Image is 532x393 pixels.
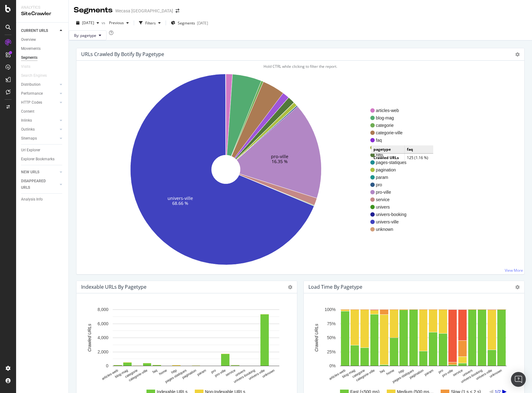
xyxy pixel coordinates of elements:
[376,107,407,114] span: articles-web
[21,28,58,34] a: CURRENT URLS
[376,122,407,128] span: categorie
[376,219,407,225] span: univers-ville
[210,368,216,374] text: pro
[272,158,288,164] text: 16.35 %
[81,50,164,58] h4: URLs Crawled By Botify By pagetype
[21,169,58,175] a: NEW URLS
[168,18,211,28] button: Segments[DATE]
[21,37,64,43] a: Overview
[376,196,407,203] span: service
[74,5,113,15] div: Segments
[327,349,336,354] text: 25%
[264,64,337,69] span: Hold CTRL while clicking to filter the report.
[21,178,52,191] div: DISAPPEARED URLS
[21,196,64,203] a: Analysis Info
[98,335,108,340] text: 4,000
[21,156,64,162] a: Explorer Bookmarks
[69,30,107,40] button: By: pagetype
[515,52,520,57] i: Options
[102,20,107,25] span: vs
[271,153,288,159] text: pro-ville
[124,368,138,378] text: categorie
[233,368,255,383] text: univers-booking
[379,368,385,374] text: faq
[21,90,58,97] a: Performance
[409,368,424,379] text: pagination
[21,90,43,97] div: Performance
[21,169,39,175] div: NEW URLS
[314,324,319,352] text: Crawled URLs
[82,20,94,25] span: 2025 Aug. 17th
[107,20,124,25] span: Previous
[460,368,483,383] text: univers-booking
[515,285,520,289] i: Options
[98,307,108,312] text: 8,000
[21,196,43,203] div: Analysis Info
[308,283,362,291] h4: Load Time by pagetype
[355,368,375,382] text: categorie-ville
[21,63,37,70] a: Visits
[376,159,407,166] span: pages-statiques
[248,368,265,380] text: univers-ville
[376,189,407,195] span: pro-ville
[438,368,444,374] text: pro
[181,368,197,379] text: pagination
[21,126,35,133] div: Outlinks
[21,72,53,79] a: Search Engines
[21,117,32,124] div: Inlinks
[441,368,453,378] text: pro-ville
[21,156,55,162] div: Explorer Bookmarks
[21,135,58,142] a: Sitemaps
[21,37,36,43] div: Overview
[404,153,433,162] td: 125 (1.16 %)
[21,108,64,115] a: Content
[172,200,188,206] text: 68.66 %
[376,204,407,210] span: univers
[376,145,407,151] span: home
[325,307,336,312] text: 100%
[462,368,473,377] text: univers
[376,137,407,143] span: faq
[342,368,356,378] text: blog-mag
[164,368,187,383] text: pages-statiques
[21,10,63,17] div: SiteCrawler
[21,45,64,52] a: Movements
[21,147,64,153] a: Url Explorer
[197,20,208,26] div: [DATE]
[21,147,40,153] div: Url Explorer
[328,368,346,381] text: articles-web
[197,368,207,376] text: param
[21,72,47,79] div: Search Engines
[21,178,58,191] a: DISAPPEARED URLS
[21,45,41,52] div: Movements
[145,20,156,26] div: Filters
[21,108,34,115] div: Content
[376,167,407,173] span: pagination
[21,54,64,61] a: Segments
[74,33,96,38] span: By: pagetype
[21,99,58,106] a: HTTP Codes
[261,368,275,378] text: unknown
[489,368,502,378] text: unknown
[98,321,108,326] text: 6,000
[21,5,63,10] div: Analytics
[152,368,158,374] text: faq
[452,368,463,377] text: service
[511,372,526,387] div: Open Intercom Messenger
[386,368,395,376] text: home
[98,349,108,354] text: 2,000
[21,99,42,106] div: HTTP Codes
[21,81,58,88] a: Distribution
[81,283,146,291] h4: Indexable URLs by pagetype
[371,153,404,162] td: Crawled URLs
[404,145,433,153] td: faq
[376,226,407,232] span: unknown
[178,20,195,26] span: Segments
[21,126,58,133] a: Outlinks
[371,145,404,153] td: pagetype
[87,324,92,352] text: Crawled URLs
[114,368,129,378] text: blog-mag
[329,364,336,369] text: 0%
[376,211,407,218] span: univers-booking
[107,18,131,28] button: Previous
